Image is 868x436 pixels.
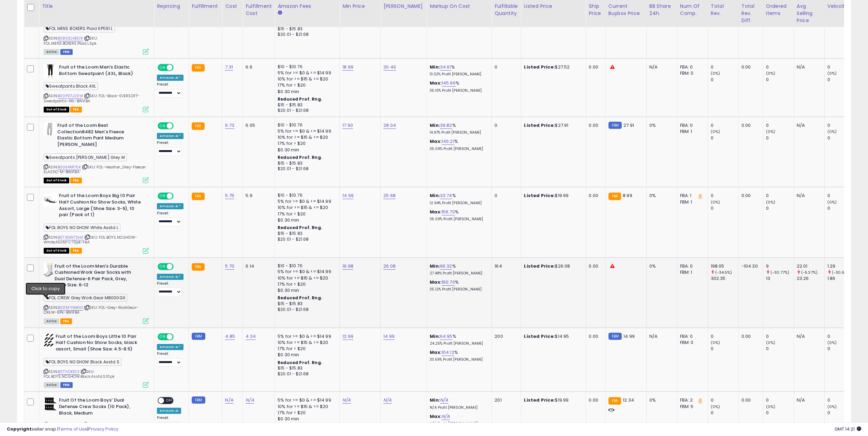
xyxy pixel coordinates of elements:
[278,140,334,147] div: 17% for > $20
[711,205,738,211] div: 0
[44,122,149,182] div: ASIN:
[827,193,855,199] div: 0
[827,135,855,141] div: 0
[711,346,738,352] div: 0
[278,231,334,237] div: $15 - $15.83
[278,108,334,114] div: $20.01 - $21.68
[495,3,518,17] div: Fulfillable Quantity
[827,263,855,269] div: 1.29
[495,333,516,340] div: 200
[649,3,674,17] div: BB Share 24h.
[524,263,580,269] div: $26.08
[278,102,334,108] div: $15 - $15.83
[173,65,183,71] span: OFF
[442,209,455,215] a: 156.70
[608,122,622,129] small: FBM
[797,275,824,282] div: 23.26
[44,64,149,111] div: ASIN:
[827,122,855,129] div: 0
[649,122,672,129] div: 0%
[430,64,440,70] b: Min:
[342,64,353,71] a: 18.99
[278,263,334,269] div: $10 - $10.76
[278,154,322,160] b: Reduced Prof. Rng.
[55,263,137,290] b: Fruit of the Loom Men's Durable Cushioned Work Gear Socks with Dual Defense-6 Pair Pack, Grey, Sh...
[711,275,738,282] div: 302.35
[278,295,322,301] b: Reduced Prof. Rng.
[278,340,334,346] div: 10% for >= $15 & <= $20
[58,369,79,375] a: B071VDK1G3
[589,3,602,17] div: Ship Price
[430,122,440,129] b: Min:
[495,64,516,70] div: 0
[711,71,720,76] small: (0%)
[715,270,732,275] small: (-34.5%)
[44,107,69,112] span: All listings that are currently out of stock and unavailable for purchase on Amazon
[430,333,440,340] b: Min:
[430,333,486,346] div: %
[157,82,183,97] div: Preset:
[44,235,137,245] span: | SKU: FOL.BOYS.NO.SHOW-White.Asstd-L-10pk-FBA
[59,193,142,220] b: Fruit of the Loom Boys Big 10 Pair Half Cushion No Show Socks, White Assort, Large (Shoe Size: 3-...
[173,123,183,129] span: OFF
[440,397,448,404] a: N/A
[225,333,235,340] a: 4.85
[442,413,450,420] a: N/A
[430,122,486,135] div: %
[430,201,486,206] p: 12.94% Profit [PERSON_NAME]
[711,64,738,70] div: 0
[608,193,621,200] small: FBA
[766,3,791,17] div: Ordered Items
[246,397,254,404] a: N/A
[278,3,337,10] div: Amazon Fees
[430,138,442,145] b: Max:
[442,138,454,145] a: 146.21
[741,333,758,340] div: 0.00
[44,193,149,253] div: ASIN:
[680,3,705,17] div: Num of Comp.
[766,129,776,134] small: (0%)
[741,122,758,129] div: 0.00
[801,270,818,275] small: (-5.37%)
[680,193,703,199] div: FBA: 1
[157,3,186,10] div: Repricing
[44,82,98,90] span: Sweatpants.Black.4XL
[278,193,334,198] div: $10 - $10.76
[278,269,334,275] div: 5% for >= $0 & <= $14.99
[741,3,760,24] div: Total Rev. Diff.
[430,130,486,135] p: 14.97% Profit [PERSON_NAME]
[430,279,486,292] div: %
[44,333,149,387] div: ASIN:
[430,341,486,346] p: 24.25% Profit [PERSON_NAME]
[680,333,703,340] div: FBA: 0
[430,80,486,93] div: %
[680,122,703,129] div: FBA: 0
[589,263,600,269] div: 0.00
[524,193,580,199] div: $19.99
[278,307,334,313] div: $20.01 - $21.68
[430,3,489,10] div: Markup on Cost
[430,357,486,362] p: 33.69% Profit [PERSON_NAME]
[44,153,127,161] span: Sweatpants.[PERSON_NAME].Grey.M
[278,82,334,88] div: 17% for > $20
[797,333,819,340] div: N/A
[608,333,622,340] small: FBM
[680,340,703,346] div: FBM: 0
[430,263,486,276] div: %
[797,122,819,129] div: N/A
[711,77,738,83] div: 0
[430,192,440,199] b: Min:
[430,271,486,276] p: 27.48% Profit [PERSON_NAME]
[157,203,183,209] div: Amazon AI *
[278,166,334,172] div: $20.01 - $21.68
[44,263,149,323] div: ASIN:
[766,71,776,76] small: (0%)
[430,64,486,77] div: %
[44,64,57,78] img: 31W3K3M3wnL._SL40_.jpg
[827,64,855,70] div: 0
[44,49,59,55] span: All listings currently available for purchase on Amazon
[70,107,82,112] span: FBA
[278,287,334,294] div: $0.30 min
[827,346,855,352] div: 0
[430,193,486,205] div: %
